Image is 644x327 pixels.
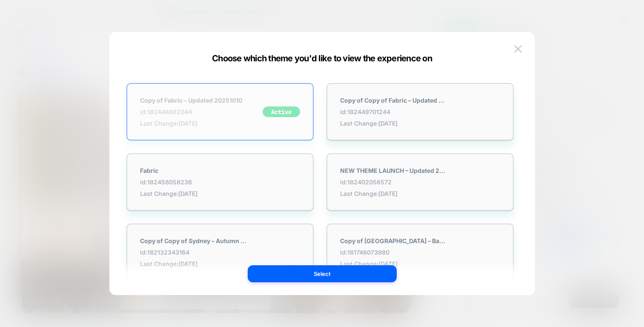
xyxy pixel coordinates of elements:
span: Last Change: [DATE] [140,260,246,267]
span: id: 181746073980 [340,249,447,256]
div: Choose which theme you'd like to view the experience on [109,53,535,63]
span: id: 182449701244 [340,108,447,115]
button: Select [248,265,397,282]
div: Active [263,106,300,117]
span: id: 182456058236 [140,178,197,186]
strong: Copy of Copy of Fabric – Updated 20251010 [340,97,447,104]
span: Last Change: [DATE] [340,190,447,197]
span: Last Change: [DATE] [340,120,447,127]
strong: Copy of Copy of Sydney – Autumn Banner [140,237,246,244]
span: id: 182132343164 [140,249,246,256]
strong: Copy of Fabric – Updated 20251010 [140,97,242,104]
span: id: 182448882044 [140,108,242,115]
span: Last Change: [DATE] [140,120,242,127]
span: Last Change: [DATE] [140,190,197,197]
span: id: 182402056572 [340,178,447,186]
strong: NEW THEME LAUNCH – Updated 20251008 [340,167,447,174]
strong: Copy of [GEOGRAPHIC_DATA] – Bath Ritual [340,237,447,244]
strong: Fabric [140,167,197,174]
span: Last Change: [DATE] [340,260,447,267]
